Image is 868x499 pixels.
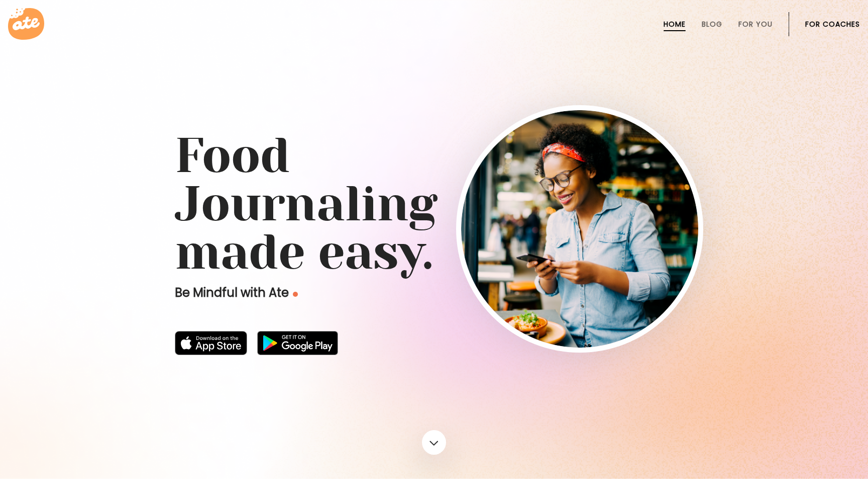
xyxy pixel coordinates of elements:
[702,20,722,28] a: Blog
[805,20,860,28] a: For Coaches
[257,331,338,355] img: badge-download-google.png
[738,20,773,28] a: For You
[461,110,698,348] img: home-hero-img-rounded.png
[175,132,693,277] h1: Food Journaling made easy.
[175,285,456,301] p: Be Mindful with Ate
[664,20,686,28] a: Home
[175,331,247,355] img: badge-download-apple.svg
